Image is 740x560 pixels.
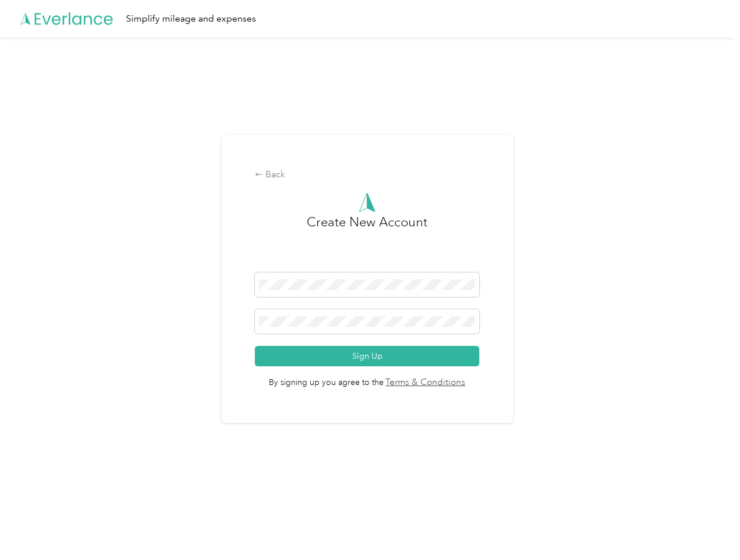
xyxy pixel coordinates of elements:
[126,12,256,26] div: Simplify mileage and expenses
[255,168,479,182] div: Back
[255,366,479,390] span: By signing up you agree to the
[307,212,427,272] h3: Create New Account
[255,346,479,366] button: Sign Up
[384,376,466,390] a: Terms & Conditions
